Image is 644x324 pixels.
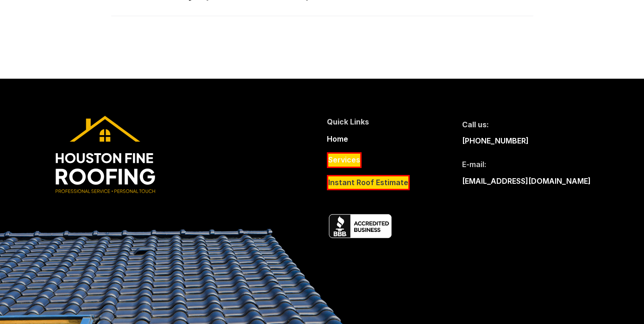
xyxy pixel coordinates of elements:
[462,158,486,171] p: E-mail:
[327,116,369,128] p: Quick Links
[328,154,360,166] p: Services
[327,133,348,145] a: Home
[327,174,410,190] a: Instant Roof Estimate
[327,152,362,168] a: Services
[462,135,529,147] p: [PHONE_NUMBER]
[462,118,489,131] p: Call us:
[328,176,408,188] p: Instant Roof Estimate
[462,174,591,187] p: [EMAIL_ADDRESS][DOMAIN_NAME]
